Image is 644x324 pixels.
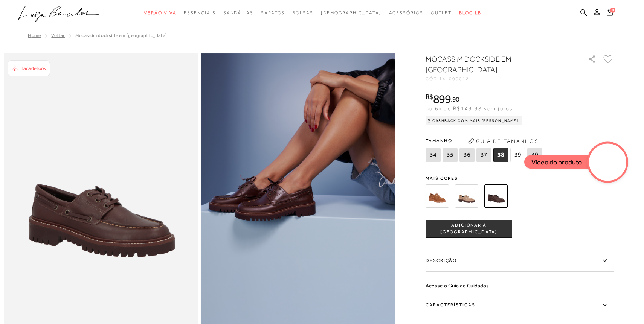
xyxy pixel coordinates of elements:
[426,220,512,238] button: ADICIONAR À [GEOGRAPHIC_DATA]
[431,6,452,20] a: categoryNavScreenReaderText
[426,105,513,111] span: ou 6x de R$149,98 sem juros
[426,250,614,272] label: Descrição
[144,10,176,15] span: Verão Viva
[184,6,215,20] a: categoryNavScreenReaderText
[426,116,522,125] div: Cashback com Mais [PERSON_NAME]
[510,148,525,162] span: 39
[144,6,176,20] a: categoryNavScreenReaderText
[292,10,313,15] span: Bolsas
[443,148,458,162] span: 35
[439,76,469,81] span: 141000012
[321,10,382,15] span: [DEMOGRAPHIC_DATA]
[261,10,285,15] span: Sapatos
[426,135,544,146] span: Tamanho
[51,33,65,38] a: Voltar
[484,184,508,208] img: MOCASSIM DOCKSIDE EM COURO CAFÉ
[452,95,459,103] span: 90
[223,10,253,15] span: Sandálias
[426,176,614,181] span: Mais cores
[431,10,452,15] span: Outlet
[321,6,382,20] a: noSubCategoriesText
[433,92,451,106] span: 899
[476,148,491,162] span: 37
[459,148,475,162] span: 36
[223,6,253,20] a: categoryNavScreenReaderText
[28,33,41,38] a: Home
[426,222,512,235] span: ADICIONAR À [GEOGRAPHIC_DATA]
[426,294,614,316] label: Características
[465,135,541,147] button: Guia de Tamanhos
[426,184,449,208] img: MOCASSIM DOCKSIDE EM CAMURÇA CARAMELO COM SOLADO TRATORADO
[493,148,508,162] span: 38
[75,33,167,38] span: MOCASSIM DOCKSIDE EM [GEOGRAPHIC_DATA]
[389,6,423,20] a: categoryNavScreenReaderText
[261,6,285,20] a: categoryNavScreenReaderText
[389,10,423,15] span: Acessórios
[459,6,481,20] a: BLOG LB
[426,283,489,289] a: Acesse o Guia de Cuidados
[21,65,46,71] span: Dica de look
[451,96,459,103] i: ,
[426,93,433,100] i: R$
[459,10,481,15] span: BLOG LB
[527,148,542,162] span: 40
[426,54,567,75] h1: MOCASSIM DOCKSIDE EM [GEOGRAPHIC_DATA]
[610,8,615,13] span: 0
[184,10,215,15] span: Essenciais
[604,8,615,18] button: 0
[292,6,313,20] a: categoryNavScreenReaderText
[455,184,478,208] img: MOCASSIM DOCKSIDE EM CAMURÇA FENDI
[426,76,576,81] div: CÓD:
[426,148,441,162] span: 34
